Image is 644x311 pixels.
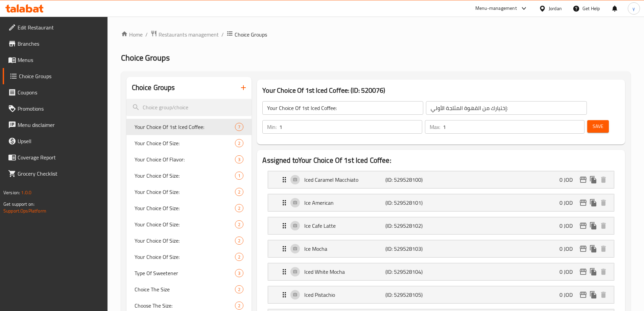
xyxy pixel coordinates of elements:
[235,269,243,277] div: Choices
[135,285,235,293] span: Choice The Size
[385,245,439,253] p: (ID: 529528103)
[235,188,243,196] div: Choices
[578,290,588,300] button: edit
[18,170,102,178] span: Grocery Checklist
[598,221,609,231] button: delete
[3,165,108,182] a: Grocery Checklist
[21,188,31,197] span: 1.0.0
[235,123,243,131] div: Choices
[235,253,243,261] div: Choices
[3,149,108,165] a: Coverage Report
[235,139,243,147] div: Choices
[588,290,598,300] button: duplicate
[121,30,630,39] nav: breadcrumb
[121,50,170,65] span: Choice Groups
[268,194,614,211] div: Expand
[475,4,517,13] div: Menu-management
[135,237,235,245] span: Your Choice Of Size:
[150,30,219,39] a: Restaurants management
[385,199,439,207] p: (ID: 529528101)
[633,5,635,12] span: y
[3,68,108,84] a: Choice Groups
[304,268,385,276] p: Iced White Mocha
[262,237,620,260] li: Expand
[18,105,102,113] span: Promotions
[262,85,620,96] h3: Your Choice Of 1st Iced Coffee: (ID: 520076)
[235,303,243,309] span: 2
[588,221,598,231] button: duplicate
[135,139,235,147] span: Your Choice Of Size:
[262,168,620,191] li: Expand
[587,120,609,133] button: Save
[135,188,235,196] span: Your Choice Of Size:
[18,121,102,129] span: Menu disclaimer
[588,175,598,185] button: duplicate
[268,240,614,257] div: Expand
[578,175,588,185] button: edit
[235,237,243,245] div: Choices
[235,221,243,228] span: 2
[268,263,614,280] div: Expand
[126,281,252,297] div: Choice The Size2
[235,140,243,147] span: 2
[18,153,102,161] span: Coverage Report
[126,119,252,135] div: Your Choice Of 1st Iced Coffee:7
[3,200,34,208] span: Get support on:
[3,117,108,133] a: Menu disclaimer
[235,285,243,293] div: Choices
[135,269,235,277] span: Type Of Sweetener
[18,88,102,96] span: Coupons
[3,133,108,149] a: Upsell
[385,291,439,299] p: (ID: 529528105)
[598,198,609,208] button: delete
[3,52,108,68] a: Menus
[559,176,578,184] p: 0 JOD
[559,268,578,276] p: 0 JOD
[578,198,588,208] button: edit
[262,214,620,237] li: Expand
[235,302,243,310] div: Choices
[121,30,143,39] a: Home
[18,56,102,64] span: Menus
[385,268,439,276] p: (ID: 529528104)
[588,267,598,277] button: duplicate
[598,290,609,300] button: delete
[126,232,252,249] div: Your Choice Of Size:2
[145,30,148,39] li: /
[598,267,609,277] button: delete
[135,155,235,163] span: Your Choice Of Flavor:
[126,151,252,168] div: Your Choice Of Flavor:3
[126,168,252,184] div: Your Choice Of Size:1
[135,172,235,180] span: Your Choice Of Size:
[135,204,235,212] span: Your Choice Of Size:
[135,253,235,261] span: Your Choice Of Size:
[135,220,235,228] span: Your Choice Of Size:
[18,23,102,31] span: Edit Restaurant
[593,122,603,131] span: Save
[262,191,620,214] li: Expand
[304,222,385,230] p: Ice Cafe Latte
[126,135,252,151] div: Your Choice Of Size:2
[126,200,252,216] div: Your Choice Of Size:2
[235,189,243,195] span: 2
[126,265,252,281] div: Type Of Sweetener3
[559,245,578,253] p: 0 JOD
[3,36,108,52] a: Branches
[268,171,614,188] div: Expand
[598,244,609,254] button: delete
[385,176,439,184] p: (ID: 529528100)
[126,99,252,116] input: search
[267,123,277,131] p: Min:
[235,205,243,212] span: 2
[235,270,243,276] span: 3
[235,204,243,212] div: Choices
[235,286,243,293] span: 2
[268,217,614,234] div: Expand
[235,173,243,179] span: 1
[3,188,20,197] span: Version:
[235,30,267,39] span: Choice Groups
[304,176,385,184] p: Iced Caramel Macchiato
[304,199,385,207] p: Ice American
[126,184,252,200] div: Your Choice Of Size:2
[235,220,243,228] div: Choices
